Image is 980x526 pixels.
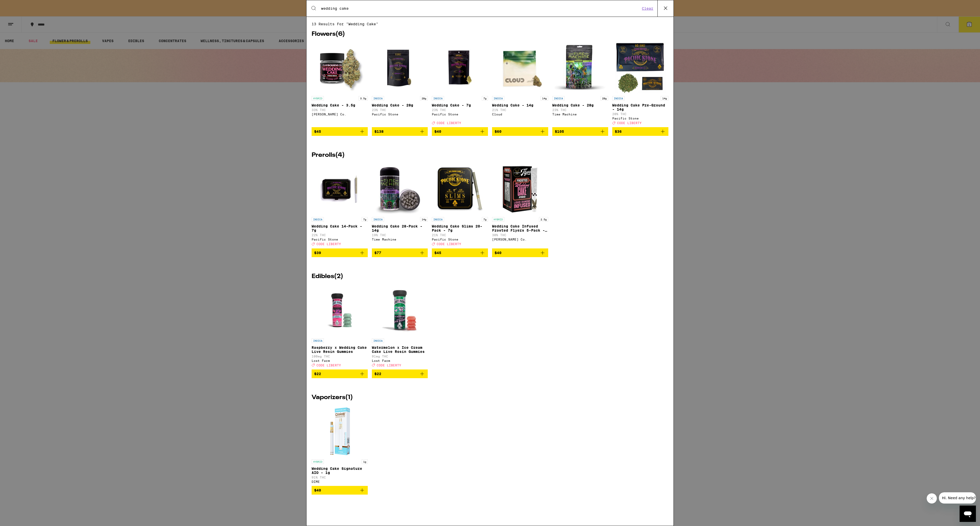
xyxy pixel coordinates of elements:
[615,42,666,93] img: Pacific Stone - Wedding Cake Pre-Ground - 14g
[312,338,324,343] p: INDICA
[312,406,368,486] a: Open page for Wedding Cake Signature AIO - 1g from DIME
[960,506,976,522] iframe: Button to launch messaging window
[434,163,485,214] img: Pacific Stone - Wedding Cake Slims 20-Pack - 7g
[492,248,548,257] button: Add to bag
[437,121,461,125] span: CODE LIBERTY
[312,22,668,26] span: 13 results for "wedding cake"
[374,372,381,376] span: $22
[372,103,428,107] p: Wedding Cake - 28g
[495,163,546,214] img: Claybourne Co. - Wedding Cake Infused Frosted Flyers 5-Pack - 2.5g
[359,96,368,101] p: 3.5g
[432,238,488,241] div: Pacific Stone
[312,273,668,280] h2: Edibles ( 2 )
[374,251,381,255] span: $77
[420,96,428,101] p: 28g
[612,96,624,101] p: INDICA
[372,224,428,232] p: Wedding Cake 28-Pack - 14g
[482,217,488,222] p: 7g
[372,338,384,343] p: INDICA
[314,488,321,492] span: $40
[312,152,668,158] h2: Prerolls ( 4 )
[372,113,428,116] div: Pacific Stone
[312,42,368,127] a: Open page for Wedding Cake - 3.5g from Claybourne Co.
[373,285,427,336] img: Lost Farm - Watermelon x Ice Cream Cake Live Rosin Gummies
[432,42,488,127] a: Open page for Wedding Cake - 7g from Pacific Stone
[372,108,428,112] p: 23% THC
[312,369,368,378] button: Add to bag
[321,6,640,11] input: Search for products & categories
[640,6,655,11] button: Clear
[312,355,368,358] p: 100mg THC
[492,163,548,248] a: Open page for Wedding Cake Infused Frosted Flyers 5-Pack - 2.5g from Claybourne Co.
[434,42,485,93] img: Pacific Stone - Wedding Cake - 7g
[372,285,428,369] a: Open page for Watermelon x Ice Cream Cake Live Rosin Gummies from Lost Farm
[372,42,428,127] a: Open page for Wedding Cake - 28g from Pacific Stone
[492,96,504,101] p: INDICA
[495,42,546,93] img: Cloud - Wedding Cake - 14g
[495,251,501,255] span: $40
[312,233,368,237] p: 22% THC
[312,103,368,107] p: Wedding Cake - 3.5g
[420,217,428,222] p: 14g
[372,238,428,241] div: Time Machine
[927,493,937,504] iframe: Close message
[492,103,548,107] p: Wedding Cake - 14g
[939,492,976,504] iframe: Message from company
[312,486,368,495] button: Add to bag
[552,127,608,136] button: Add to bag
[437,243,461,246] span: CODE LIBERTY
[432,224,488,232] p: Wedding Cake Slims 20-Pack - 7g
[492,217,504,222] p: HYBRID
[617,121,642,125] span: CODE LIBERTY
[316,364,341,367] span: CODE LIBERTY
[314,42,365,93] img: Claybourne Co. - Wedding Cake - 3.5g
[661,96,668,101] p: 14g
[377,364,401,367] span: CODE LIBERTY
[555,42,606,93] img: Time Machine - Wedding Cake - 28g
[432,103,488,107] p: Wedding Cake - 7g
[492,42,548,127] a: Open page for Wedding Cake - 14g from Cloud
[555,129,564,134] span: $105
[314,129,321,134] span: $45
[492,233,548,237] p: 30% THC
[312,113,368,116] div: [PERSON_NAME] Co.
[492,224,548,232] p: Wedding Cake Infused Frosted Flyers 5-Pack - 2.5g
[492,108,548,112] p: 21% THC
[374,163,425,214] img: Time Machine - Wedding Cake 28-Pack - 14g
[314,285,365,336] img: Lost Farm - Raspberry x Wedding Cake Live Resin Gummies
[374,129,384,134] span: $138
[314,251,321,255] span: $39
[434,129,441,134] span: $40
[492,113,548,116] div: Cloud
[372,248,428,257] button: Add to bag
[552,113,608,116] div: Time Machine
[432,108,488,112] p: 23% THC
[372,345,428,354] p: Watermelon x Ice Cream Cake Live Rosin Gummies
[312,395,668,401] h2: Vaporizers ( 1 )
[612,112,668,116] p: 20% THC
[612,103,668,111] p: Wedding Cake Pre-Ground - 14g
[362,217,368,222] p: 7g
[312,345,368,354] p: Raspberry x Wedding Cake Live Resin Gummies
[372,127,428,136] button: Add to bag
[612,42,668,127] a: Open page for Wedding Cake Pre-Ground - 14g from Pacific Stone
[432,96,444,101] p: INDICA
[612,127,668,136] button: Add to bag
[615,129,622,134] span: $36
[552,96,565,101] p: INDICA
[492,238,548,241] div: [PERSON_NAME] Co.
[312,108,368,112] p: 33% THC
[372,233,428,237] p: 19% THC
[312,238,368,241] div: Pacific Stone
[432,217,444,222] p: INDICA
[314,372,321,376] span: $22
[374,42,425,93] img: Pacific Stone - Wedding Cake - 28g
[372,163,428,248] a: Open page for Wedding Cake 28-Pack - 14g from Time Machine
[312,476,368,479] p: 91% THC
[312,224,368,232] p: Wedding Cake 14-Pack - 7g
[432,248,488,257] button: Add to bag
[314,163,365,214] img: Pacific Stone - Wedding Cake 14-Pack - 7g
[372,96,384,101] p: INDICA
[432,233,488,237] p: 21% THC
